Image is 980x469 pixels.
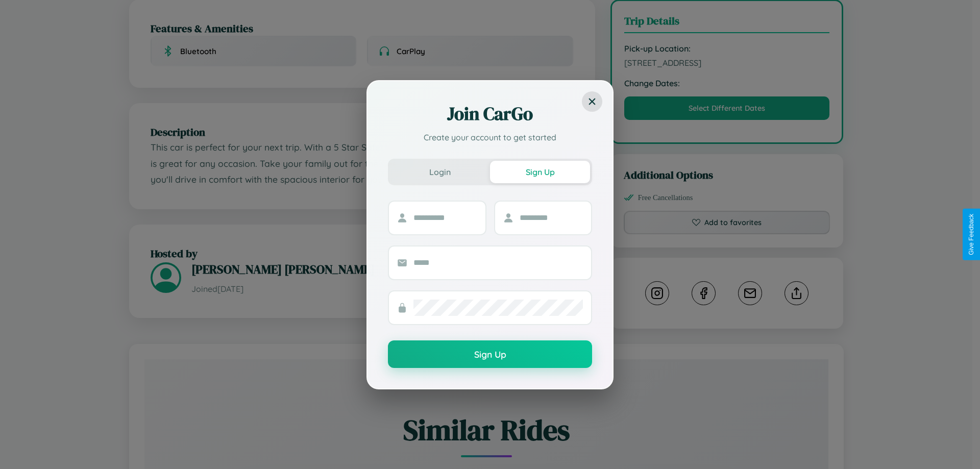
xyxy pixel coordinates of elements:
[968,214,975,255] div: Give Feedback
[490,161,590,183] button: Sign Up
[388,131,592,143] p: Create your account to get started
[388,102,592,126] h2: Join CarGo
[390,161,490,183] button: Login
[388,340,592,368] button: Sign Up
